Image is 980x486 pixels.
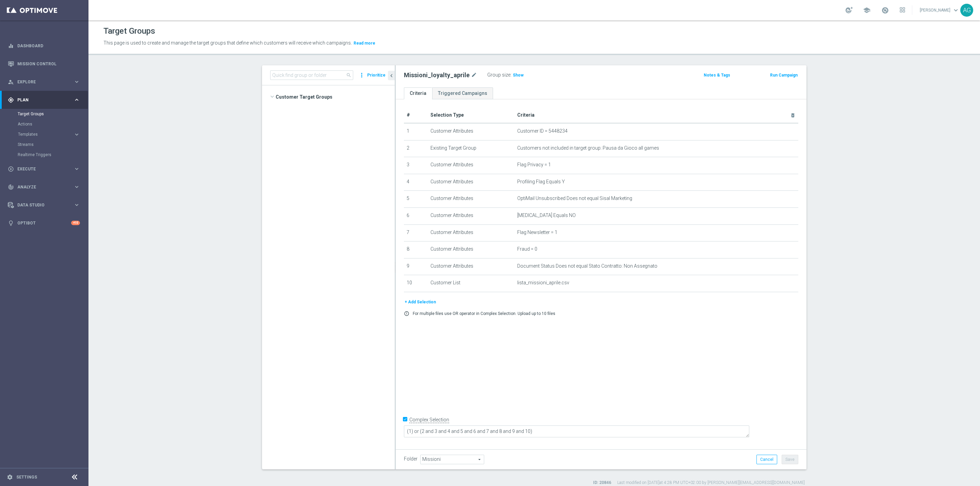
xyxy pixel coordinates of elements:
[270,70,353,80] input: Quick find group or folder
[517,145,659,151] span: Customers not included in target group: Pausa da Gioco all games
[18,111,71,117] a: Target Groups
[510,72,511,78] label: :
[404,298,437,306] button: + Add Selection
[18,142,71,147] a: Streams
[428,107,514,123] th: Selection Type
[8,97,14,103] i: gps_fixed
[346,72,352,78] span: search
[71,221,80,225] div: +10
[358,70,365,80] i: more_vert
[428,174,514,191] td: Customer Attributes
[8,97,73,103] div: Plan
[8,43,14,49] i: equalizer
[18,132,80,137] div: Templates keyboard_arrow_right
[517,246,537,252] span: Fraud = 0
[404,107,428,123] th: #
[517,196,632,201] span: OptiMail Unsubscribed Does not equal Sisal Marketing
[617,480,805,486] label: Last modified on [DATE] at 4:28 PM UTC+02:00 by [PERSON_NAME][EMAIL_ADDRESS][DOMAIN_NAME]
[769,71,798,79] button: Run Campaign
[404,241,428,258] td: 8
[404,258,428,275] td: 9
[388,72,395,79] i: chevron_left
[404,207,428,224] td: 6
[960,4,973,17] div: AG
[703,71,731,79] button: Notes & Tags
[17,37,80,55] a: Dashboard
[388,71,395,80] button: chevron_left
[428,157,514,174] td: Customer Attributes
[7,61,80,67] button: Mission Control
[404,157,428,174] td: 3
[17,167,73,171] span: Execute
[404,71,470,79] h2: Missioni_loyalty_aprile
[8,214,80,232] div: Optibot
[782,455,798,464] button: Save
[73,166,80,172] i: keyboard_arrow_right
[7,220,80,226] button: lightbulb Optibot +10
[404,224,428,241] td: 7
[863,6,870,14] span: school
[18,129,88,139] div: Templates
[18,150,88,160] div: Realtime Triggers
[952,6,960,14] span: keyboard_arrow_down
[919,5,960,15] a: [PERSON_NAME]keyboard_arrow_down
[404,87,432,99] a: Criteria
[428,224,514,241] td: Customer Attributes
[428,258,514,275] td: Customer Attributes
[8,166,73,172] div: Execute
[18,119,88,129] div: Actions
[404,275,428,292] td: 10
[366,71,387,80] button: Prioritize
[17,55,80,73] a: Mission Control
[73,79,80,85] i: keyboard_arrow_right
[18,132,73,136] div: Templates
[517,179,565,185] span: Profiling Flag Equals Y
[18,132,67,136] span: Templates
[513,73,524,78] span: Show
[432,87,493,99] a: Triggered Campaigns
[471,71,477,79] i: mode_edit
[8,37,80,55] div: Dashboard
[73,131,80,138] i: keyboard_arrow_right
[487,72,510,78] label: Group size
[593,480,611,486] label: ID: 20846
[17,203,73,207] span: Data Studio
[7,43,80,49] button: equalizer Dashboard
[18,139,88,150] div: Streams
[7,184,80,190] button: track_changes Analyze keyboard_arrow_right
[517,162,551,168] span: Flag Privacy = 1
[7,79,80,85] button: person_search Explore keyboard_arrow_right
[517,213,576,218] span: [MEDICAL_DATA] Equals NO
[17,185,73,189] span: Analyze
[409,417,449,423] label: Complex Selection
[8,220,14,226] i: lightbulb
[428,207,514,224] td: Customer Attributes
[428,140,514,157] td: Existing Target Group
[428,191,514,208] td: Customer Attributes
[517,280,569,286] span: lista_missioni_aprile.csv
[73,202,80,208] i: keyboard_arrow_right
[7,166,80,172] div: play_circle_outline Execute keyboard_arrow_right
[517,112,535,118] span: Criteria
[17,98,73,102] span: Plan
[404,456,418,462] label: Folder
[276,92,395,102] span: Customer Target Groups
[517,128,568,134] span: Customer ID = 5448234
[404,311,409,316] i: error_outline
[404,123,428,140] td: 1
[7,202,80,208] button: Data Studio keyboard_arrow_right
[18,152,71,157] a: Realtime Triggers
[73,97,80,103] i: keyboard_arrow_right
[7,97,80,103] button: gps_fixed Plan keyboard_arrow_right
[103,40,352,46] span: This page is used to create and manage the target groups that define which customers will receive...
[404,191,428,208] td: 5
[428,241,514,258] td: Customer Attributes
[428,123,514,140] td: Customer Attributes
